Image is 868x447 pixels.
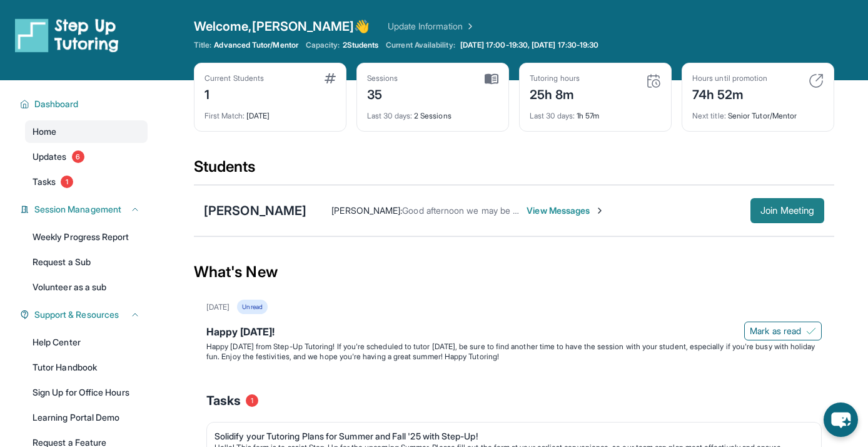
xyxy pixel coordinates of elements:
button: Support & Resources [29,308,140,321]
div: Hours until promotion [692,73,767,83]
span: Tasks [33,176,56,188]
img: Mark as read [806,326,816,336]
span: Mark as read [750,325,801,337]
a: Learning Portal Demo [25,406,148,429]
div: Students [194,157,834,184]
span: Last 30 days : [367,111,412,120]
div: 2 Sessions [367,103,498,121]
span: Session Management [34,203,121,216]
img: card [485,73,498,85]
div: 25h 8m [530,83,580,103]
div: [DATE] [206,302,230,312]
span: [DATE] 17:00-19:30, [DATE] 17:30-19:30 [460,40,599,50]
span: Capacity: [306,40,340,50]
a: Updates6 [25,145,148,168]
a: Update Information [388,20,475,33]
a: Sign Up for Office Hours [25,381,148,404]
span: Title: [194,40,211,50]
div: Unread [237,300,267,314]
span: [PERSON_NAME] : [331,205,402,216]
img: card [809,73,824,88]
span: 1 [246,394,258,407]
a: Tutor Handbook [25,356,148,379]
div: Solidify your Tutoring Plans for Summer and Fall '25 with Step-Up! [214,430,804,443]
span: 1 [61,176,73,188]
img: card [325,73,336,83]
div: What's New [194,245,834,300]
a: Tasks1 [25,171,148,193]
span: Current Availability: [386,40,455,50]
p: Happy [DATE] from Step-Up Tutoring! If you're scheduled to tutor [DATE], be sure to find another ... [206,342,822,362]
span: Home [33,125,56,138]
span: Good afternoon we may be 10 minutes late. I had an appointment run a little over if that is okay [402,205,775,216]
a: Home [25,120,148,143]
span: View Messages [527,204,605,217]
span: 6 [72,150,84,163]
button: chat-button [824,402,858,437]
span: Next title : [692,111,726,120]
div: Senior Tutor/Mentor [692,103,824,121]
div: 35 [367,83,398,103]
span: Updates [33,150,67,163]
button: Mark as read [744,322,822,340]
div: Current Students [204,73,264,83]
a: Weekly Progress Report [25,226,148,248]
img: Chevron Right [463,20,475,33]
div: 74h 52m [692,83,767,103]
span: 2 Students [343,40,379,50]
div: 1h 57m [530,103,661,121]
div: Tutoring hours [530,73,580,83]
img: logo [15,18,119,53]
img: Chevron-Right [595,206,605,216]
div: 1 [204,83,264,103]
img: card [646,73,661,88]
span: Advanced Tutor/Mentor [214,40,298,50]
button: Dashboard [29,98,140,110]
span: Welcome, [PERSON_NAME] 👋 [194,18,370,35]
button: Session Management [29,203,140,216]
div: Happy [DATE]! [206,324,822,342]
a: [DATE] 17:00-19:30, [DATE] 17:30-19:30 [458,40,602,50]
button: Join Meeting [750,198,824,223]
div: [DATE] [204,103,336,121]
a: Help Center [25,331,148,354]
span: First Match : [204,111,245,120]
span: Dashboard [34,98,79,110]
span: Support & Resources [34,308,119,321]
span: Join Meeting [760,207,814,214]
a: Request a Sub [25,251,148,273]
a: Volunteer as a sub [25,276,148,298]
span: Tasks [206,392,241,409]
div: Sessions [367,73,398,83]
div: [PERSON_NAME] [204,202,306,219]
span: Last 30 days : [530,111,575,120]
